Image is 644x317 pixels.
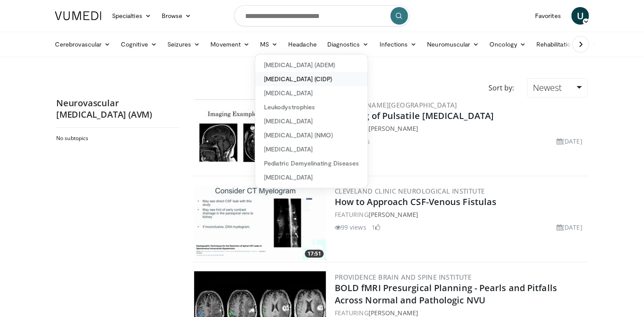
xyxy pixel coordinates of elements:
[255,114,368,128] a: [MEDICAL_DATA]
[335,210,586,219] div: FEATURING
[255,58,368,72] a: [MEDICAL_DATA] (ADEM)
[156,7,197,25] a: Browse
[335,110,494,122] a: Imaging of Pulsatile [MEDICAL_DATA]
[194,99,326,174] img: aa9d292c-e1c1-4ffe-975a-0fbdd396be92.300x170_q85_crop-smart_upscale.jpg
[50,36,116,53] a: Cerebrovascular
[194,185,326,260] a: 17:51
[305,250,324,258] span: 17:51
[194,185,326,260] img: c3b4c2ee-c3ef-47ed-868e-16e9388a70e5.300x170_q85_crop-smart_upscale.jpg
[335,101,457,109] a: [PERSON_NAME][GEOGRAPHIC_DATA]
[194,99,326,174] a: 22:37
[369,124,418,133] a: [PERSON_NAME]
[322,36,374,53] a: Diagnostics
[369,309,418,317] a: [PERSON_NAME]
[255,72,368,86] a: [MEDICAL_DATA] (CIDP)
[335,273,471,281] a: Providence Brain and Spine Institute
[255,142,368,156] a: [MEDICAL_DATA]
[372,223,380,232] li: 1
[335,124,586,133] div: FEATURING
[530,7,566,25] a: Favorites
[485,36,532,53] a: Oncology
[557,137,582,146] li: [DATE]
[255,170,368,184] a: [MEDICAL_DATA]
[369,210,418,219] a: [PERSON_NAME]
[283,36,322,53] a: Headache
[56,97,179,120] h2: Neurovascular [MEDICAL_DATA] (AVM)
[527,78,588,97] a: Newest
[531,36,579,53] a: Rehabilitation
[255,86,368,100] a: [MEDICAL_DATA]
[572,7,589,25] a: U
[335,223,366,232] li: 99 views
[557,223,582,232] li: [DATE]
[482,78,521,97] div: Sort by:
[255,156,368,170] a: Pediatric Demyelinating Diseases
[533,82,562,94] span: Newest
[335,282,557,306] a: BOLD fMRI Presurgical Planning - Pearls and Pitfalls Across Normal and Pathologic NVU
[422,36,485,53] a: Neuromuscular
[255,100,368,114] a: Leukodystrophies
[255,128,368,142] a: [MEDICAL_DATA] (NMO)
[374,36,422,53] a: Infections
[234,5,410,26] input: Search topics, interventions
[335,196,497,208] a: How to Approach CSF-Venous Fistulas
[107,7,156,25] a: Specialties
[56,135,177,142] h2: No subtopics
[335,187,485,195] a: Cleveland Clinic Neurological Institute
[116,36,162,53] a: Cognitive
[206,36,255,53] a: Movement
[55,11,101,20] img: VuMedi Logo
[255,36,283,53] a: MS
[162,36,206,53] a: Seizures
